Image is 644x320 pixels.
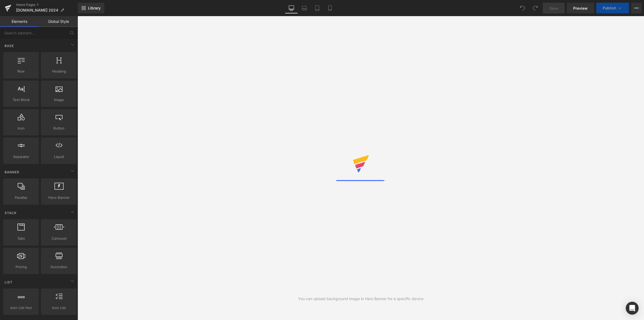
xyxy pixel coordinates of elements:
[5,264,37,270] span: Pricing
[43,97,75,103] span: Image
[43,69,75,74] span: Heading
[43,236,75,241] span: Carousel
[16,8,58,12] span: [DOMAIN_NAME] 2024
[285,3,298,13] a: Desktop
[43,305,75,311] span: Icon List
[5,69,37,74] span: Row
[5,97,37,103] span: Text Block
[596,3,629,13] button: Publish
[298,3,311,13] a: Laptop
[43,264,75,270] span: Accordion
[298,296,423,302] div: You can upload background image in Hero Banner for a specific device
[4,43,14,48] span: Base
[567,3,594,13] a: Preview
[43,154,75,160] span: Liquid
[517,3,528,13] button: Undo
[4,280,13,285] span: List
[5,236,37,241] span: Tabs
[78,3,104,13] a: New Library
[311,3,324,13] a: Tablet
[16,3,78,7] a: Home Pages
[5,305,37,311] span: Icon List Hoz
[573,5,588,11] span: Preview
[549,5,558,11] span: Save
[530,3,541,13] button: Redo
[631,3,642,13] button: More
[43,195,75,200] span: Hero Banner
[4,210,17,215] span: Stack
[5,154,37,160] span: Separator
[4,170,20,175] span: Banner
[5,195,37,200] span: Parallax
[324,3,336,13] a: Mobile
[5,125,37,131] span: Icon
[88,6,101,10] span: Library
[39,16,78,27] a: Global Style
[603,6,616,10] span: Publish
[43,125,75,131] span: Button
[626,302,639,315] div: Open Intercom Messenger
